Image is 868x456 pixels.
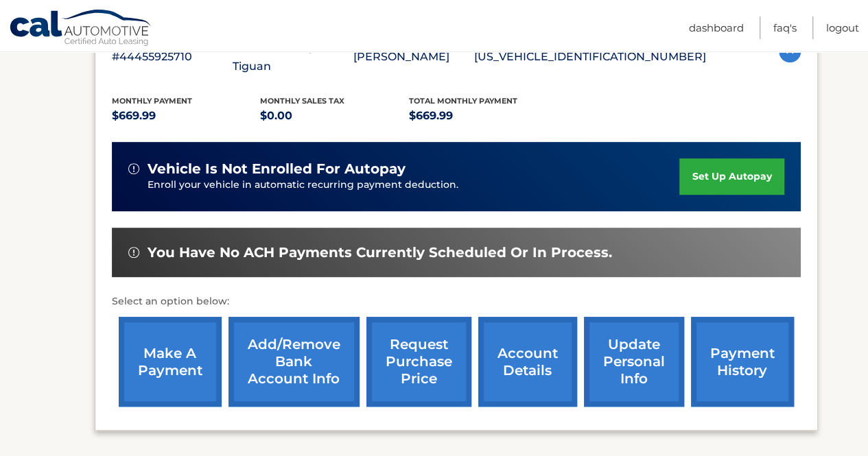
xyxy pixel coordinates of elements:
a: update personal info [584,317,684,407]
p: [US_VEHICLE_IDENTIFICATION_NUMBER] [474,47,706,67]
a: set up autopay [679,158,784,195]
span: You have no ACH payments currently scheduled or in process. [148,244,612,261]
a: Dashboard [689,16,744,39]
p: $669.99 [409,106,558,125]
span: Total Monthly Payment [409,96,517,106]
p: Select an option below: [112,293,801,310]
img: alert-white.svg [128,163,139,174]
a: payment history [691,317,794,407]
p: #44455925710 [112,47,233,67]
p: Enroll your vehicle in automatic recurring payment deduction. [148,178,680,193]
a: FAQ's [773,16,797,39]
p: 2025 Volkswagen Tiguan [233,38,353,76]
a: account details [478,317,577,407]
a: make a payment [119,317,222,407]
span: vehicle is not enrolled for autopay [148,160,406,178]
p: $669.99 [112,106,261,125]
p: [PERSON_NAME] [353,47,474,67]
span: Monthly Payment [112,96,192,106]
img: alert-white.svg [128,247,139,258]
a: Cal Automotive [9,9,153,49]
p: $0.00 [260,106,409,125]
a: Add/Remove bank account info [228,317,360,407]
a: Logout [826,16,859,39]
a: request purchase price [366,317,471,407]
span: Monthly sales Tax [260,96,344,106]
